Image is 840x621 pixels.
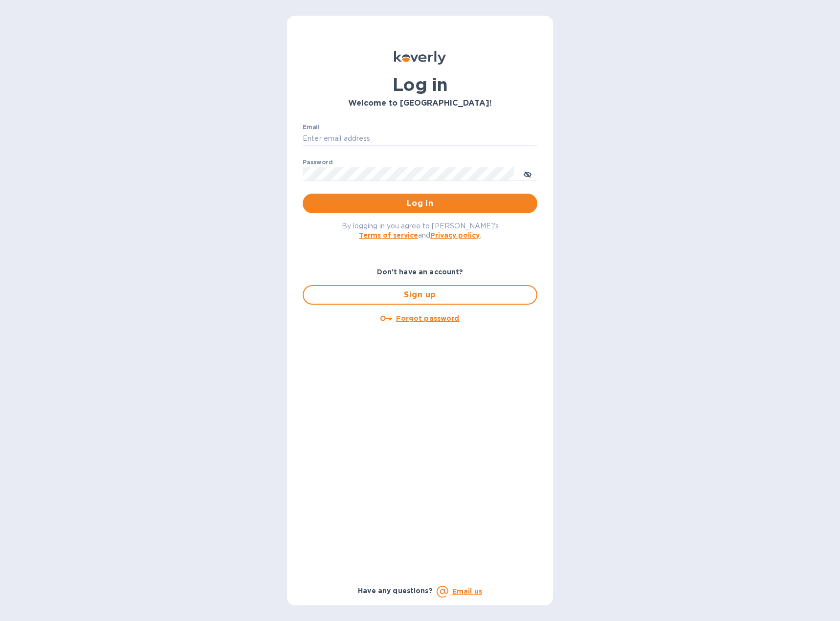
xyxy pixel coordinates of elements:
[394,51,446,65] img: Koverly
[303,285,537,305] button: Sign up
[430,231,480,239] a: Privacy policy
[303,99,537,108] h3: Welcome to [GEOGRAPHIC_DATA]!
[303,194,537,213] button: Log in
[342,222,499,239] span: By logging in you agree to [PERSON_NAME]'s and .
[303,124,320,130] label: Email
[377,268,464,276] b: Don't have an account?
[358,587,433,595] b: Have any questions?
[303,159,332,165] label: Password
[303,132,537,146] input: Enter email address
[452,587,482,595] a: Email us
[311,289,529,301] span: Sign up
[518,164,537,183] button: toggle password visibility
[396,314,459,322] u: Forgot password
[310,198,530,209] span: Log in
[303,74,537,95] h1: Log in
[359,231,418,239] a: Terms of service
